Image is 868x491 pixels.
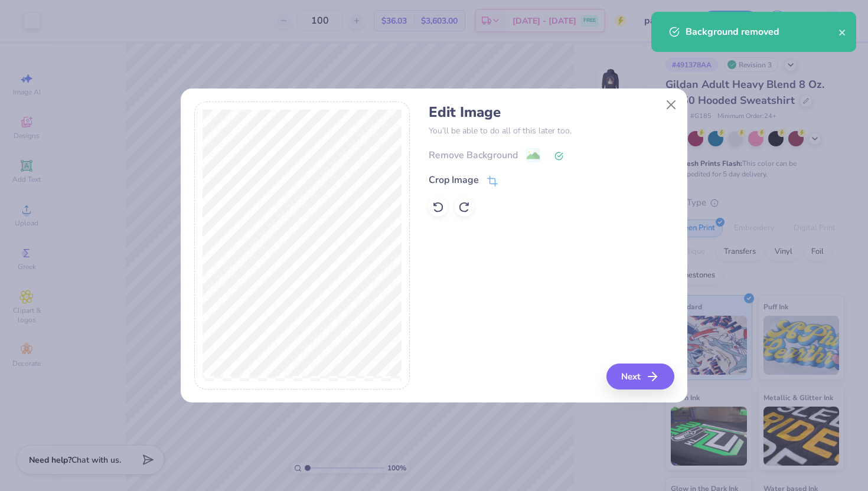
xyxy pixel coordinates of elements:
div: Crop Image [429,173,479,187]
button: close [838,25,847,39]
button: Close [660,93,683,116]
p: You’ll be able to do all of this later too. [429,125,674,137]
button: Next [606,364,674,389]
div: Background removed [686,25,838,39]
h4: Edit Image [429,104,674,121]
